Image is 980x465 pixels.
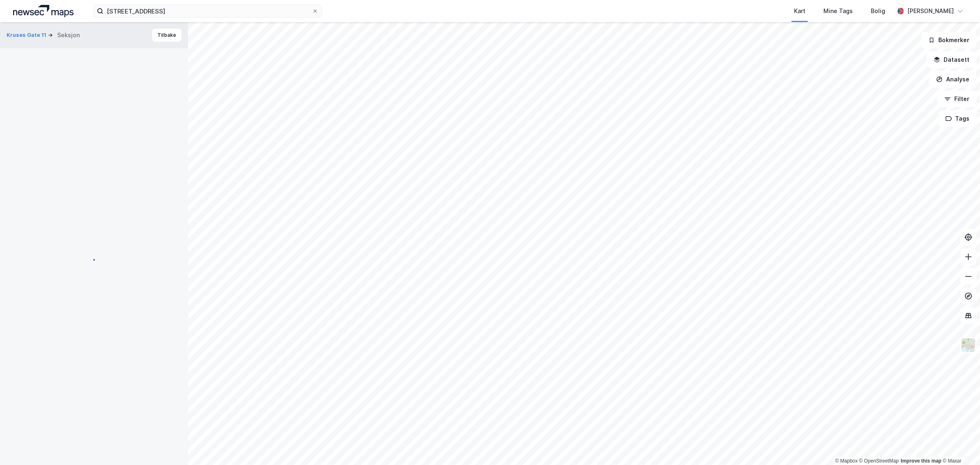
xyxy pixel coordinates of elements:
div: Bolig [871,6,885,16]
a: Improve this map [901,458,942,464]
div: Mine Tags [823,6,853,16]
div: [PERSON_NAME] [907,6,954,16]
a: Mapbox [835,458,858,464]
a: OpenStreetMap [859,458,899,464]
div: Kart [794,6,805,16]
img: logo.a4113a55bc3d86da70a041830d287a7e.svg [13,5,74,17]
img: Z [961,337,976,353]
img: spinner.a6d8c91a73a9ac5275cf975e30b51cfb.svg [87,258,101,272]
button: Tags [939,110,977,127]
iframe: Chat Widget [939,426,980,465]
button: Tilbake [152,29,182,42]
div: Seksjon [57,30,80,40]
button: Bokmerker [922,32,977,48]
button: Datasett [927,52,977,68]
button: Kruses Gate 11 [7,31,48,39]
input: Søk på adresse, matrikkel, gårdeiere, leietakere eller personer [103,5,312,17]
button: Analyse [929,71,977,88]
button: Filter [937,91,977,107]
